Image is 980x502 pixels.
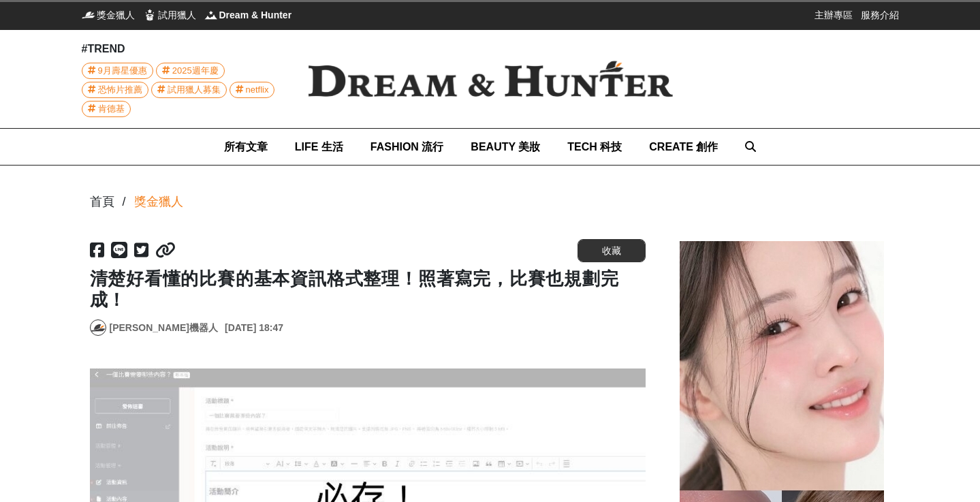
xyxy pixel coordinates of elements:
a: 9月壽星優惠 [82,63,153,79]
div: [DATE] 18:47 [225,321,283,335]
a: 試用獵人試用獵人 [143,8,196,22]
span: TECH 科技 [567,141,622,153]
a: CREATE 創作 [649,129,718,165]
span: FASHION 流行 [370,141,444,153]
span: CREATE 創作 [649,141,718,153]
a: 服務介紹 [861,8,899,22]
span: 9月壽星優惠 [98,63,147,78]
span: 恐怖片推薦 [98,82,142,97]
a: 肯德基 [82,101,131,117]
span: 試用獵人募集 [168,82,221,97]
a: 恐怖片推薦 [82,82,148,98]
a: 獎金獵人獎金獵人 [82,8,135,22]
div: #TREND [82,41,286,57]
span: 肯德基 [98,101,125,116]
a: [PERSON_NAME]機器人 [110,321,218,335]
a: Dream & HunterDream & Hunter [204,8,292,22]
span: netflix [246,82,269,97]
img: Dream & Hunter [286,39,695,119]
a: 獎金獵人 [134,193,183,211]
a: Avatar [90,319,106,336]
a: 所有文章 [224,129,268,165]
img: 獎金獵人 [82,8,95,22]
img: Avatar [91,320,106,335]
a: netflix [230,82,275,98]
a: 2025週年慶 [156,63,225,79]
span: LIFE 生活 [295,141,343,153]
div: 首頁 [90,193,114,211]
a: 主辦專區 [815,8,853,22]
a: 試用獵人募集 [151,82,227,98]
h1: 清楚好看懂的比賽的基本資訊格式整理！照著寫完，比賽也規劃完成！ [90,268,646,311]
a: BEAUTY 美妝 [471,129,540,165]
img: 試用獵人 [143,8,157,22]
span: 所有文章 [224,141,268,153]
span: 獎金獵人 [97,8,135,22]
a: LIFE 生活 [295,129,343,165]
a: TECH 科技 [567,129,622,165]
span: Dream & Hunter [219,8,292,22]
button: 收藏 [578,239,646,262]
span: BEAUTY 美妝 [471,141,540,153]
a: FASHION 流行 [370,129,444,165]
span: 2025週年慶 [172,63,219,78]
span: 試用獵人 [158,8,196,22]
div: / [123,193,126,211]
img: Dream & Hunter [204,8,218,22]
